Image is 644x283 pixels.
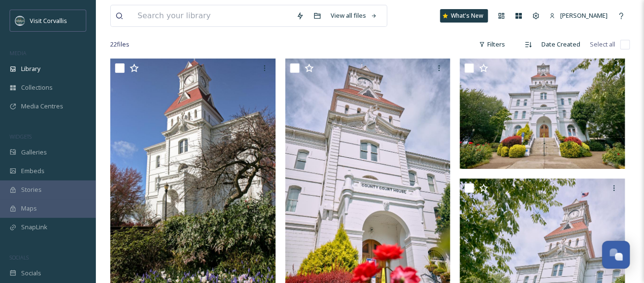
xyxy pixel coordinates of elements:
span: Select all [590,40,615,49]
span: Socials [21,269,41,278]
span: Collections [21,83,53,92]
img: County Courthouse-Corvallis-Share-VisitCorvallis 17.jpg [460,59,625,169]
span: SnapLink [21,223,47,232]
span: MEDIA [10,49,26,57]
span: Embeds [21,166,45,176]
button: Open Chat [602,241,630,269]
img: visit-corvallis-badge-dark-blue-orange%281%29.png [15,16,25,25]
span: WIDGETS [10,133,32,140]
span: Galleries [21,148,47,157]
span: Media Centres [21,102,63,111]
span: Stories [21,185,42,194]
span: Visit Corvallis [30,16,67,25]
span: Library [21,64,40,73]
a: [PERSON_NAME] [544,6,612,25]
a: What's New [440,9,488,23]
div: Filters [474,35,510,54]
span: [PERSON_NAME] [560,11,608,20]
span: 22 file s [110,40,129,49]
span: Maps [21,204,37,213]
input: Search your library [133,5,291,26]
span: SOCIALS [10,254,29,261]
a: View all files [326,6,382,25]
div: Date Created [537,35,585,54]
